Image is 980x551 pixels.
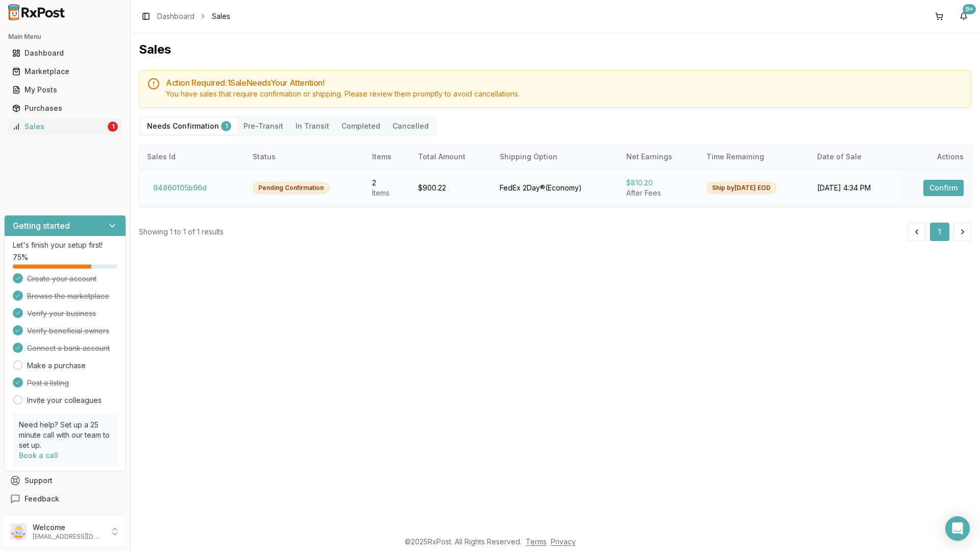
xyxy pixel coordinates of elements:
button: 9+ [955,8,972,25]
th: Actions [899,145,972,169]
th: Sales Id [139,145,244,169]
th: Status [244,145,364,169]
span: 75 % [13,252,28,262]
a: Invite your colleagues [27,395,102,405]
button: Dashboard [4,45,126,61]
button: Support [4,471,126,490]
th: Date of Sale [809,145,899,169]
a: Dashboard [157,11,194,21]
div: $900.22 [418,183,484,193]
p: Need help? Set up a 25 minute call with our team to set up. [19,420,111,450]
a: Terms [526,537,547,546]
button: Feedback [4,490,126,508]
th: Net Earnings [618,145,698,169]
div: Pending Confirmation [253,182,329,194]
a: Purchases [8,99,122,117]
span: Create your account [27,274,96,284]
span: Verify your business [27,308,96,319]
button: Confirm [923,180,964,196]
img: RxPost Logo [4,4,69,20]
button: Cancelled [386,118,435,134]
h1: Sales [139,41,972,58]
th: Items [364,145,410,169]
a: Book a call [19,451,58,460]
a: My Posts [8,81,122,99]
div: Item s [372,188,402,198]
div: [DATE] 4:34 PM [817,183,891,193]
button: Needs Confirmation [141,118,237,134]
span: Post a listing [27,378,69,388]
h3: Getting started [13,220,70,232]
div: Marketplace [12,66,118,77]
button: Sales1 [4,118,126,135]
span: Sales [212,11,230,21]
div: 1 [108,122,118,132]
button: My Posts [4,82,126,98]
span: Browse the marketplace [27,291,109,301]
p: Let's finish your setup first! [13,240,117,250]
div: $810.20 [626,178,690,188]
a: Make a purchase [27,361,86,371]
h2: Main Menu [8,33,122,41]
button: Purchases [4,100,126,116]
span: Connect a bank account [27,343,110,353]
a: Dashboard [8,44,122,62]
div: Open Intercom Messenger [945,516,970,541]
button: 1 [930,223,949,241]
span: Verify beneficial owners [27,326,109,336]
a: Privacy [551,537,576,546]
button: Marketplace [4,63,126,80]
button: Pre-Transit [237,118,289,134]
th: Shipping Option [492,145,618,169]
div: Sales [12,122,106,132]
div: Dashboard [12,48,118,58]
div: 2 [372,178,402,188]
div: FedEx 2Day® ( Economy ) [500,183,610,193]
p: Welcome [33,522,104,533]
th: Total Amount [410,145,492,169]
div: 9+ [963,4,976,14]
th: Time Remaining [698,145,809,169]
button: Completed [335,118,386,134]
div: Ship by [DATE] EOD [706,182,776,194]
div: Purchases [12,103,118,113]
a: Marketplace [8,62,122,81]
div: My Posts [12,85,118,95]
div: 1 [221,121,231,131]
nav: breadcrumb [157,11,230,21]
button: In Transit [289,118,335,134]
img: User avatar [10,523,27,540]
button: 94860105b96d [147,180,213,196]
p: [EMAIL_ADDRESS][DOMAIN_NAME] [33,533,104,541]
div: After Fees [626,188,690,198]
a: Sales1 [8,117,122,136]
span: Feedback [24,494,59,504]
h5: Action Required: 1 Sale Need s Your Attention! [166,79,963,87]
div: Showing 1 to 1 of 1 results [139,227,224,237]
div: You have sales that require confirmation or shipping. Please review them promptly to avoid cancel... [166,89,963,99]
